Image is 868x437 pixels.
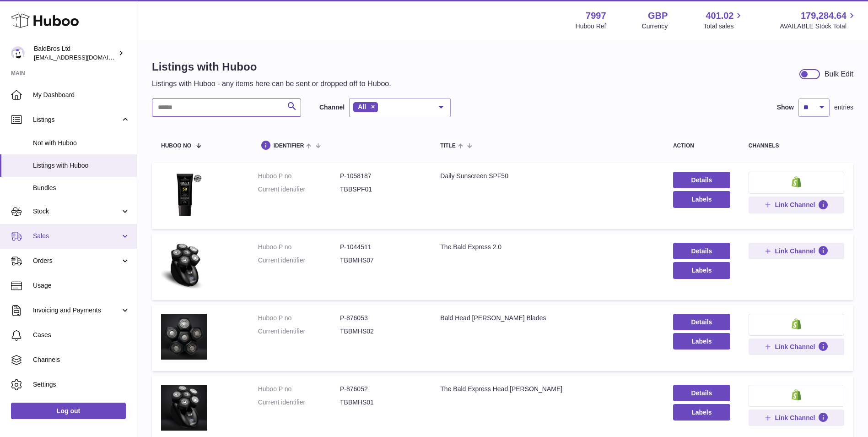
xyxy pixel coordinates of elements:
img: shopify-small.png [792,318,801,329]
div: Bulk Edit [825,69,853,79]
span: Huboo no [161,143,191,149]
dd: P-1058187 [340,172,422,180]
span: Invoicing and Payments [33,306,120,315]
dt: Current identifier [258,185,340,194]
span: Total sales [703,22,744,31]
button: Link Channel [749,339,844,355]
a: Details [673,385,730,401]
div: The Bald Express Head [PERSON_NAME] [440,385,655,393]
span: identifier [274,143,304,149]
dt: Huboo P no [258,385,340,393]
img: The Bald Express 2.0 [161,243,207,289]
span: Not with Huboo [33,139,130,147]
span: Link Channel [775,414,815,422]
span: Link Channel [775,343,815,351]
div: channels [749,143,844,149]
div: The Bald Express 2.0 [440,243,655,251]
button: Link Channel [749,243,844,259]
dt: Current identifier [258,398,340,407]
span: title [440,143,455,149]
span: Sales [33,232,120,240]
div: Bald Head [PERSON_NAME] Blades [440,314,655,322]
span: [EMAIL_ADDRESS][DOMAIN_NAME] [34,54,135,61]
span: Usage [33,281,130,290]
a: Details [673,243,730,259]
div: action [673,143,730,149]
dt: Huboo P no [258,314,340,322]
span: Link Channel [775,201,815,209]
span: Orders [33,257,120,265]
span: Settings [33,380,130,389]
a: 401.02 Total sales [703,10,744,31]
strong: 7997 [586,10,606,22]
span: Listings with Huboo [33,161,130,170]
span: Listings [33,115,120,124]
dt: Huboo P no [258,243,340,251]
dt: Huboo P no [258,172,340,180]
button: Link Channel [749,197,844,213]
button: Link Channel [749,410,844,426]
img: The Bald Express Head Shaver [161,385,207,431]
span: 179,284.64 [801,10,846,22]
dd: P-1044511 [340,243,422,251]
span: Cases [33,331,130,339]
strong: GBP [648,10,668,22]
img: Daily Sunscreen SPF50 [161,172,207,218]
span: Stock [33,207,120,216]
img: internalAdmin-7997@internal.huboo.com [11,46,25,60]
div: Huboo Ref [576,22,606,31]
span: Bundles [33,184,130,192]
a: Details [673,172,730,188]
dd: P-876053 [340,314,422,322]
div: Currency [642,22,668,31]
dd: TBBSPF01 [340,185,422,194]
dd: TBBMHS02 [340,327,422,336]
a: Log out [11,403,126,419]
button: Labels [673,404,730,421]
span: Link Channel [775,247,815,255]
img: Bald Head Shaver Blades [161,314,207,360]
span: AVAILABLE Stock Total [780,22,857,31]
button: Labels [673,262,730,279]
dd: TBBMHS01 [340,398,422,407]
span: Channels [33,355,130,364]
dt: Current identifier [258,327,340,336]
dd: P-876052 [340,385,422,393]
button: Labels [673,333,730,350]
label: Show [777,103,794,112]
a: 179,284.64 AVAILABLE Stock Total [780,10,857,31]
span: All [358,103,366,110]
span: entries [834,103,853,112]
a: Details [673,314,730,330]
dt: Current identifier [258,256,340,265]
div: BaldBros Ltd [34,44,116,62]
span: My Dashboard [33,91,130,99]
img: shopify-small.png [792,389,801,400]
dd: TBBMHS07 [340,256,422,265]
h1: Listings with Huboo [152,60,391,74]
label: Channel [319,103,345,112]
p: Listings with Huboo - any items here can be sent or dropped off to Huboo. [152,79,391,89]
img: shopify-small.png [792,176,801,187]
span: 401.02 [706,10,733,22]
div: Daily Sunscreen SPF50 [440,172,655,180]
button: Labels [673,191,730,208]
